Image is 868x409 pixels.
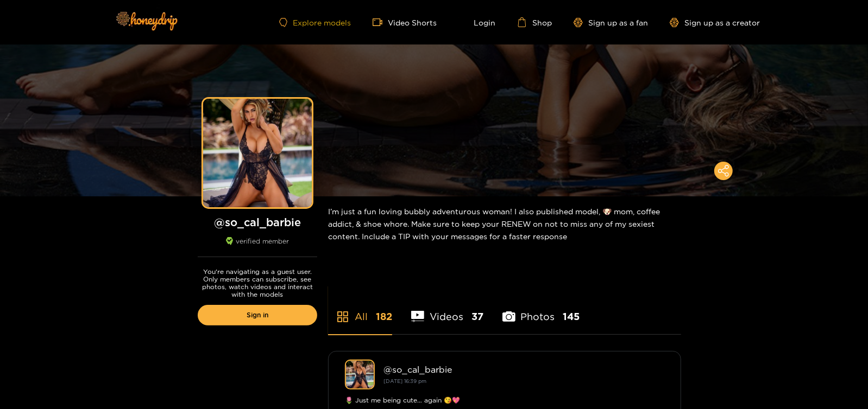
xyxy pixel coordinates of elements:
span: 182 [376,310,392,323]
li: Videos [411,285,483,334]
a: Sign up as a creator [670,18,760,27]
li: Photos [502,285,580,334]
h1: @ so_cal_barbie [198,215,317,229]
a: Explore models [279,18,351,27]
a: Video Shorts [373,17,437,27]
small: [DATE] 16:39 pm [383,378,426,384]
div: 🌷 Just me being cute… again 😘💖 [345,395,664,406]
div: @ so_cal_barbie [383,365,664,374]
a: Sign in [198,305,317,325]
span: 37 [471,310,483,323]
img: so_cal_barbie [345,360,375,389]
span: 145 [563,310,580,323]
li: All [328,285,392,334]
p: You're navigating as a guest user. Only members can subscribe, see photos, watch videos and inter... [198,268,317,298]
a: Sign up as a fan [574,18,648,27]
div: verified member [198,237,317,257]
a: Login [458,17,495,27]
span: appstore [336,310,349,323]
span: video-camera [373,17,388,27]
div: I’m just a fun loving bubbly adventurous woman! I also published model, 🐶 mom, coffee addict, & s... [328,196,681,251]
a: Shop [517,17,552,27]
